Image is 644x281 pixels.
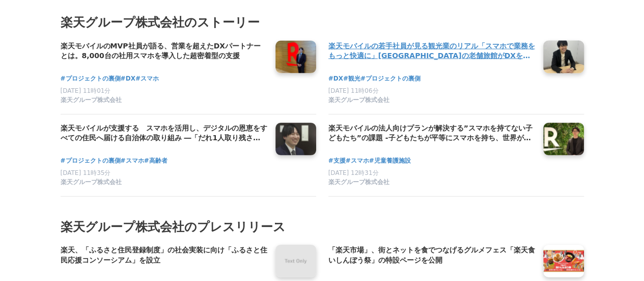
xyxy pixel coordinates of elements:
[328,74,343,84] a: #DX
[369,156,411,166] a: #児童養護施設
[135,74,159,84] a: #スマホ
[360,74,421,84] a: #プロジェクトの裏側
[61,41,267,62] a: 楽天モバイルのMVP社員が語る、営業を超えたDXパートナーとは。8,000台の社用スマホを導入した超密着型の支援
[61,169,111,176] span: [DATE] 11時35分
[61,217,584,237] h2: 楽天グループ株式会社のプレスリリース
[343,74,360,84] a: #観光
[328,41,535,62] a: 楽天モバイルの若手社員が見る観光業のリアル「スマホで業務をもっと快適に」[GEOGRAPHIC_DATA]の老舗旅館がDXを実現するまで
[61,156,121,166] a: #プロジェクトの裏側
[328,96,389,105] span: 楽天グループ株式会社
[328,41,535,62] h4: 楽天モバイルの若手社員が見る観光業のリアル「スマホで業務をもっと快適に」[GEOGRAPHIC_DATA]の老舗旅館がDXを実現するまで
[144,156,167,166] a: #高齢者
[328,123,535,144] a: 楽天モバイルの法人向けプランが解決する”スマホを持てない子どもたち”の課題 -子どもたちが平等にスマホを持ち、世界が広がることを願って-
[328,87,379,94] span: [DATE] 11時06分
[328,156,346,166] a: #支援
[328,178,535,188] a: 楽天グループ株式会社
[328,96,535,106] a: 楽天グループ株式会社
[61,41,267,62] h4: 楽天モバイルのMVP社員が語る、営業を超えたDXパートナーとは。8,000台の社用スマホを導入した超密着型の支援
[61,245,267,266] a: 楽天、「ふるさと住民登録制度」の社会実装に向け「ふるさと住民応援コンソーシアム」を設立
[61,74,121,84] a: #プロジェクトの裏側
[61,123,267,144] a: 楽天モバイルが支援する スマホを活用し、デジタルの恩恵をすべての住民へ届ける自治体の取り組み ―「だれ1人取り残さないスマホ社会」の実現に向けて
[328,178,389,187] span: 楽天グループ株式会社
[328,169,379,176] span: [DATE] 12時31分
[61,13,584,32] h3: 楽天グループ株式会社のストーリー
[61,178,267,188] a: 楽天グループ株式会社
[346,156,369,166] a: #スマホ
[328,245,535,266] a: 「楽天市場」、街とネットを食でつなげるグルメフェス「楽天食いしんぼう祭」の特設ページを公開
[61,178,122,187] span: 楽天グループ株式会社
[121,156,144,166] a: #スマホ
[121,74,135,84] a: #DX
[328,245,535,266] h4: 「楽天市場」、街とネットを食でつなげるグルメフェス「楽天食いしんぼう祭」の特設ページを公開
[61,96,122,105] span: 楽天グループ株式会社
[61,245,267,266] h4: 楽天、「ふるさと住民登録制度」の社会実装に向け「ふるさと住民応援コンソーシアム」を設立
[61,96,267,106] a: 楽天グループ株式会社
[61,87,111,94] span: [DATE] 11時01分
